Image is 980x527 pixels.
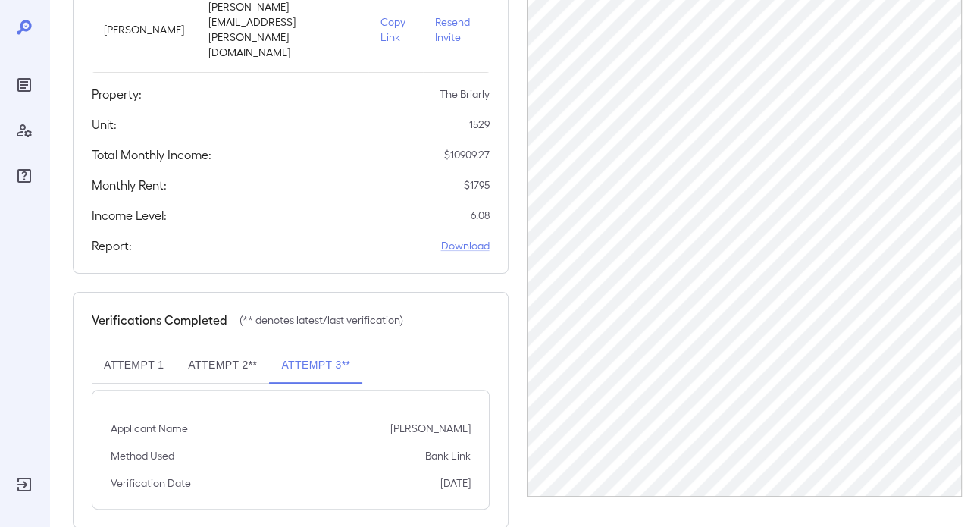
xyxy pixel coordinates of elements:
[471,208,490,223] p: 6.08
[444,147,490,162] p: $ 10909.27
[425,448,471,463] p: Bank Link
[12,164,36,188] div: FAQ
[111,448,174,463] p: Method Used
[92,85,142,103] h5: Property:
[92,146,211,164] h5: Total Monthly Income:
[240,312,403,328] p: (** denotes latest/last verification)
[92,311,227,329] h5: Verifications Completed
[380,14,411,45] p: Copy Link
[469,117,490,132] p: 1529
[12,73,36,97] div: Reports
[464,177,490,193] p: $ 1795
[111,421,188,436] p: Applicant Name
[111,475,191,491] p: Verification Date
[92,115,117,133] h5: Unit:
[440,475,471,491] p: [DATE]
[441,238,490,253] a: Download
[269,347,362,384] button: Attempt 3**
[440,86,490,102] p: The Briarly
[104,22,184,37] p: [PERSON_NAME]
[176,347,269,384] button: Attempt 2**
[92,206,167,224] h5: Income Level:
[92,176,167,194] h5: Monthly Rent:
[92,237,132,255] h5: Report:
[12,472,36,497] div: Log Out
[390,421,471,436] p: [PERSON_NAME]
[12,118,36,143] div: Manage Users
[435,14,477,45] p: Resend Invite
[92,347,176,384] button: Attempt 1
